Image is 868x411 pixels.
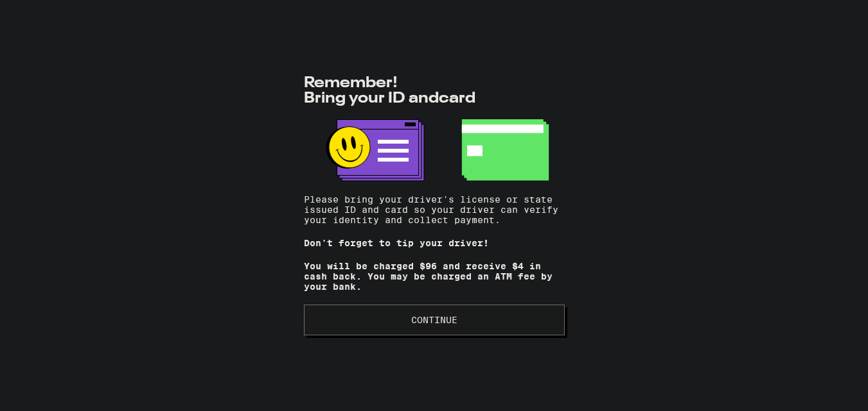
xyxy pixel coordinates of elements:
span: Remember! Bring your ID and card [304,76,475,106]
span: Continue [411,315,457,324]
p: You will be charged $96 and receive $4 in cash back. You may be charged an ATM fee by your bank. [304,261,565,292]
p: Don't forget to tip your driver! [304,238,565,248]
button: Continue [304,305,565,335]
p: Please bring your driver's license or state issued ID and card so your driver can verify your ide... [304,194,565,225]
